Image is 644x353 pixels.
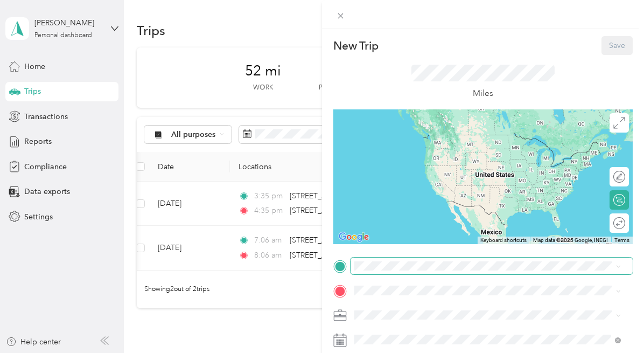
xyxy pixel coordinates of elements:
a: Open this area in Google Maps (opens a new window) [336,230,372,244]
img: Google [336,230,372,244]
iframe: Everlance-gr Chat Button Frame [584,293,644,353]
button: Keyboard shortcuts [480,237,527,244]
p: New Trip [333,38,379,53]
span: Map data ©2025 Google, INEGI [533,237,608,243]
p: Miles [473,87,493,100]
